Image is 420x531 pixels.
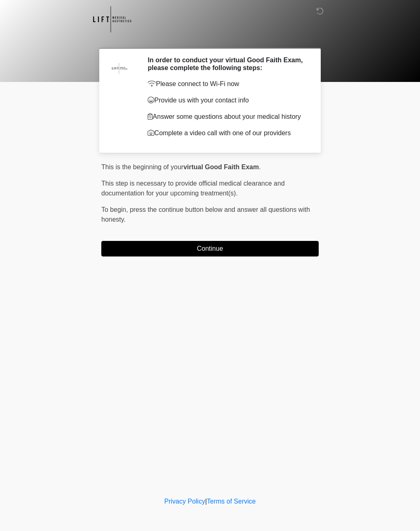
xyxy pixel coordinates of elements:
[148,128,306,138] p: Complete a video call with one of our providers
[148,95,306,105] p: Provide us with your contact info
[183,163,259,170] strong: virtual Good Faith Exam
[101,180,285,197] span: This step is necessary to provide official medical clearance and documentation for your upcoming ...
[148,112,306,122] p: Answer some questions about your medical history
[148,79,306,89] p: Please connect to Wi-Fi now
[259,163,260,170] span: .
[93,6,131,32] img: Lift Medical Aesthetics Logo
[101,206,310,223] span: press the continue button below and answer all questions with honesty.
[101,241,319,256] button: Continue
[101,206,130,213] span: To begin,
[148,56,306,72] h2: In order to conduct your virtual Good Faith Exam, please complete the following steps:
[107,56,132,81] img: Agent Avatar
[164,498,205,505] a: Privacy Policy
[205,498,207,505] a: |
[101,163,183,170] span: This is the beginning of your
[207,498,256,505] a: Terms of Service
